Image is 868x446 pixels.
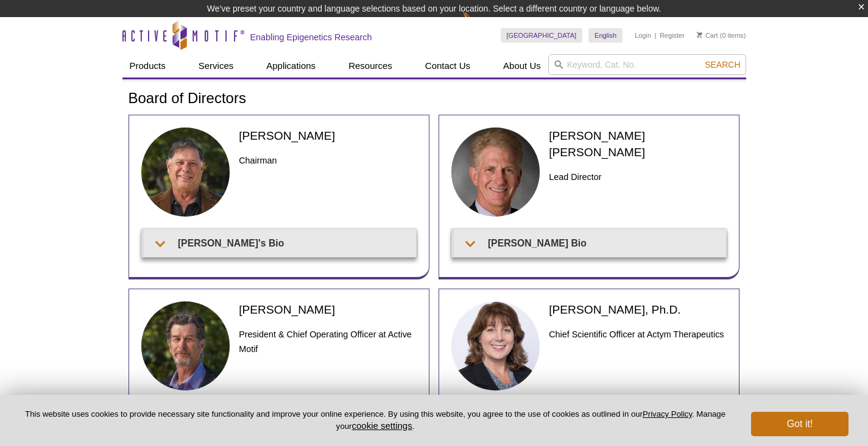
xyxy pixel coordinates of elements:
button: Search [701,59,744,70]
h3: Lead Director [549,170,726,184]
a: Products [122,54,173,77]
img: Mary Janatpour headshot [451,301,540,390]
img: Ted DeFrank headshot [141,301,230,390]
h2: [PERSON_NAME], Ph.D. [549,301,726,318]
h3: Chairman [239,153,416,168]
a: Privacy Policy [643,409,692,419]
h2: [PERSON_NAME] [PERSON_NAME] [549,128,726,160]
h2: [PERSON_NAME] [239,301,416,318]
a: About Us [496,54,548,77]
h1: Board of Directors [129,90,740,108]
a: Register [660,31,685,40]
a: English [588,28,623,43]
summary: [PERSON_NAME] Bio [454,229,726,257]
h3: Chief Scientific Officer at Actym Therapeutics [549,327,726,342]
a: Services [191,54,241,77]
li: (0 items) [697,28,746,43]
p: This website uses cookies to provide necessary site functionality and improve your online experie... [19,409,731,432]
h2: Enabling Epigenetics Research [250,32,372,43]
li: | [655,28,657,43]
summary: [PERSON_NAME]'s Bio [144,229,416,257]
a: Login [635,31,651,40]
img: Wainwright headshot [451,128,540,217]
a: Contact Us [418,54,478,77]
button: Got it! [751,412,849,436]
img: Change Here [462,9,495,38]
button: cookie settings [351,420,412,431]
h3: President & Chief Operating Officer at Active Motif [239,327,416,356]
a: [GEOGRAPHIC_DATA] [501,28,583,43]
span: Search [705,60,740,70]
input: Keyword, Cat. No. [548,54,746,75]
img: Your Cart [697,32,702,38]
a: Resources [341,54,400,77]
a: Applications [259,54,323,77]
a: Cart [697,31,718,40]
img: Joe headshot [141,128,230,217]
h2: [PERSON_NAME] [239,128,416,144]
